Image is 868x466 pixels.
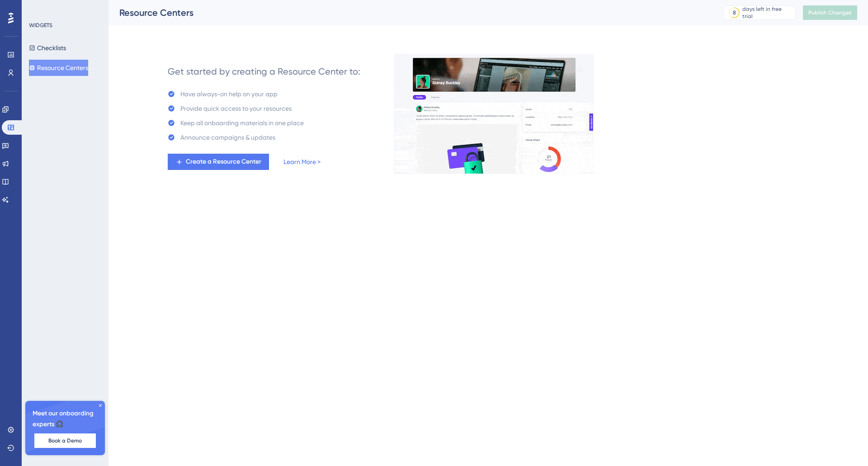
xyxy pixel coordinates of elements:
[180,89,278,99] div: Have always-on help on your app
[180,103,292,114] div: Provide quick access to your resources
[29,40,66,56] button: Checklists
[168,154,269,170] button: Create a Resource Center
[34,433,96,448] button: Book a Demo
[733,9,736,16] div: 8
[186,156,261,167] span: Create a Resource Center
[180,118,304,128] div: Keep all onboarding materials in one place
[803,5,857,20] button: Publish Changes
[180,132,275,143] div: Announce campaigns & updates
[808,9,852,16] span: Publish Changes
[29,22,52,29] div: WIDGETS
[394,54,594,174] img: 0356d1974f90e2cc51a660023af54dec.gif
[33,408,98,430] span: Meet our onboarding experts 🎧
[283,156,321,167] a: Learn More >
[119,6,701,19] div: Resource Centers
[742,5,793,20] div: days left in free trial
[29,60,88,76] button: Resource Centers
[48,437,82,444] span: Book a Demo
[168,65,360,78] div: Get started by creating a Resource Center to:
